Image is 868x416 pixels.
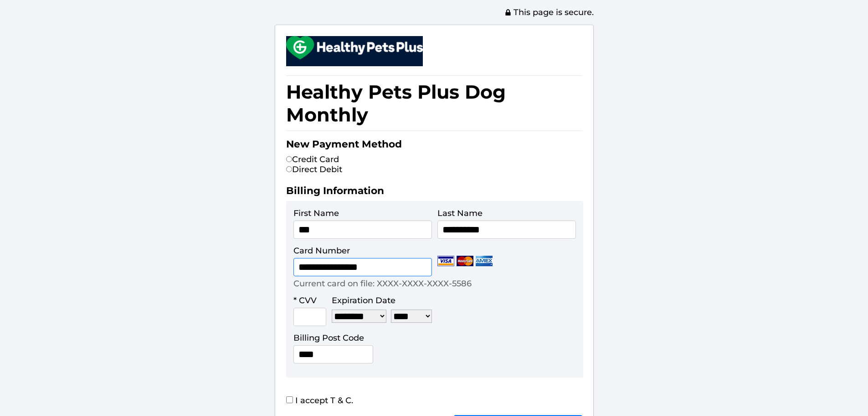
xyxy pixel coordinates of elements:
[286,138,582,154] h2: New Payment Method
[457,256,473,266] img: Mastercard
[293,208,339,218] label: First Name
[504,7,594,17] span: This page is secure.
[437,256,454,266] img: Visa
[286,75,582,131] h1: Healthy Pets Plus Dog Monthly
[286,184,582,201] h2: Billing Information
[437,208,483,218] label: Last Name
[286,156,292,162] input: Credit Card
[286,154,339,164] label: Credit Card
[286,166,292,172] input: Direct Debit
[286,396,293,403] input: I accept T & C.
[286,395,353,405] label: I accept T & C.
[293,246,350,256] label: Card Number
[286,36,423,59] img: small.png
[293,333,364,343] label: Billing Post Code
[332,295,395,305] label: Expiration Date
[286,164,342,174] label: Direct Debit
[293,279,472,289] p: Current card on file: XXXX-XXXX-XXXX-5586
[293,295,317,305] label: * CVV
[476,256,493,266] img: Amex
